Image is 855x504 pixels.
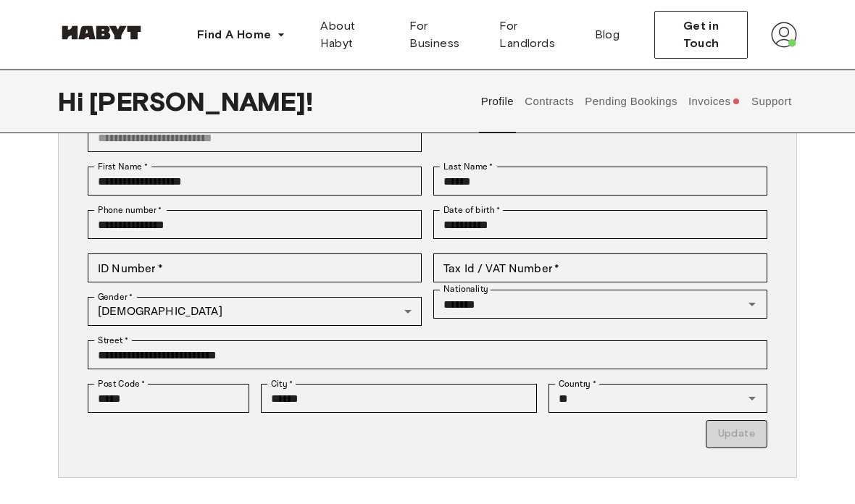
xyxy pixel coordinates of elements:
button: Pending Bookings [583,70,680,133]
div: [DEMOGRAPHIC_DATA] [88,297,422,326]
img: Habyt [58,25,145,40]
a: For Business [398,12,488,58]
button: Open [742,388,762,408]
button: Support [749,70,793,133]
label: Post Code [98,377,146,390]
label: First Name [98,160,148,173]
span: Find A Home [197,26,271,43]
label: Last Name [443,160,493,173]
a: Blog [583,12,632,58]
input: Choose date, selected date is May 23, 2003 [433,210,767,239]
a: For Landlords [488,12,583,58]
label: Date of birth [443,203,500,217]
div: user profile tabs [475,70,797,133]
label: Street [98,334,128,347]
button: Find A Home [185,20,297,49]
label: Phone number [98,203,162,217]
span: [PERSON_NAME] ! [89,86,313,117]
button: Open [742,294,762,314]
div: You can't change your email address at the moment. Please reach out to customer support in case y... [88,123,422,152]
span: Hi [58,86,89,117]
span: For Landlords [499,17,571,52]
span: About Habyt [320,17,386,52]
span: Blog [595,26,620,43]
span: For Business [409,17,476,52]
span: Get in Touch [667,17,735,52]
label: Country [559,377,596,390]
img: avatar [771,22,797,48]
a: About Habyt [309,12,398,58]
button: Invoices [686,70,742,133]
label: Gender [98,290,133,303]
button: Profile [479,70,516,133]
label: Nationality [443,283,488,295]
label: City [271,377,293,390]
button: Get in Touch [654,11,748,59]
button: Contracts [523,70,576,133]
